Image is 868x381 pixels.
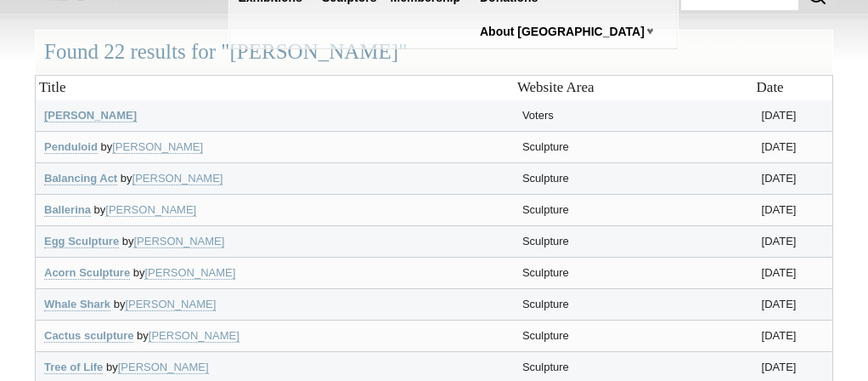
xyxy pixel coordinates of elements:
a: [PERSON_NAME] [44,109,137,122]
td: by [36,288,514,320]
td: [DATE] [753,257,833,288]
a: Penduloid [44,140,98,154]
a: Tree of Life [44,361,103,374]
a: Acorn Sculpture [44,266,130,280]
div: Found 22 results for "[PERSON_NAME]" [35,30,833,75]
td: by [36,194,514,225]
td: [DATE] [753,320,833,351]
td: [DATE] [753,288,833,320]
td: [DATE] [753,162,833,194]
a: [PERSON_NAME] [133,235,224,248]
th: Website Area [514,76,753,100]
td: Sculpture [514,131,753,162]
td: [DATE] [753,100,833,132]
td: by [36,131,514,162]
td: Sculpture [514,194,753,225]
td: Sculpture [514,320,753,351]
td: by [36,320,514,351]
a: Balancing Act [44,172,117,185]
td: [DATE] [753,225,833,257]
a: [PERSON_NAME] [118,361,209,374]
td: [DATE] [753,194,833,225]
td: Sculpture [514,257,753,288]
th: Date [753,76,833,100]
a: [PERSON_NAME] [105,203,196,217]
td: Sculpture [514,162,753,194]
td: [DATE] [753,131,833,162]
a: [PERSON_NAME] [112,140,203,154]
a: About [GEOGRAPHIC_DATA] [473,16,651,48]
a: [PERSON_NAME] [132,172,223,185]
a: [PERSON_NAME] [125,298,216,311]
td: Voters [514,100,753,132]
a: Cactus sculpture [44,329,133,343]
th: Title [36,76,514,100]
td: by [36,162,514,194]
a: Egg Sculpture [44,235,119,248]
td: by [36,225,514,257]
a: [PERSON_NAME] [144,266,235,280]
td: by [36,257,514,288]
td: Sculpture [514,225,753,257]
a: Whale Shark [44,298,110,311]
a: [PERSON_NAME] [149,329,240,343]
a: Ballerina [44,203,91,217]
td: Sculpture [514,288,753,320]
